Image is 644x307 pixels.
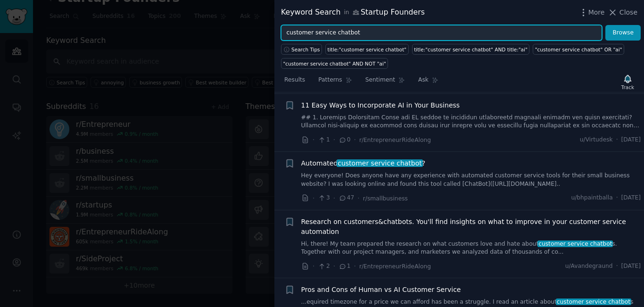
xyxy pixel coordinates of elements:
[565,262,613,271] span: u/Avandegraund
[621,262,641,271] span: [DATE]
[313,261,314,271] span: ·
[301,285,461,295] a: Pros and Cons of Human vs AI Customer Service
[362,73,408,92] a: Sentiment
[301,217,641,237] a: Research on customers&chatbots. You'll find insights on what to improve in your customer service ...
[357,193,359,203] span: ·
[313,193,314,203] span: ·
[588,8,605,17] span: More
[618,72,637,92] button: Track
[333,261,335,271] span: ·
[283,60,386,67] div: "customer service chatbot" AND NOT "ai"
[325,44,409,55] a: title:"customer service chatbot"
[301,158,426,168] span: Automated ?
[318,136,330,144] span: 1
[535,46,622,53] div: "customer service chatbot" OR "ai"
[301,172,641,188] a: Hey everyone! Does anyone have any experience with automated customer service tools for their sma...
[333,193,335,203] span: ·
[415,73,442,92] a: Ask
[621,194,641,202] span: [DATE]
[414,46,528,53] div: title:"customer service chatbot" AND title:"ai"
[605,25,641,41] button: Browse
[301,240,641,257] a: Hi, there! My team prepared the research on what customers love and hate aboutcustomer service ch...
[281,44,322,55] button: Search Tips
[337,159,422,167] span: customer service chatbot
[281,73,308,92] a: Results
[616,194,618,202] span: ·
[359,137,431,143] span: r/EntrepreneurRideAlong
[315,73,355,92] a: Patterns
[578,8,605,17] button: More
[318,262,330,271] span: 2
[418,76,429,84] span: Ask
[301,100,460,110] a: 11 Easy Ways to Incorporate AI in Your Business
[284,76,305,84] span: Results
[281,58,388,69] a: "customer service chatbot" AND NOT "ai"
[363,195,408,202] span: r/smallbusiness
[619,8,637,17] span: Close
[354,135,356,145] span: ·
[313,135,314,145] span: ·
[621,136,641,144] span: [DATE]
[365,76,395,84] span: Sentiment
[333,135,335,145] span: ·
[616,262,618,271] span: ·
[556,299,631,305] span: customer service chatbot
[580,136,613,144] span: u/Virtudesk
[328,46,407,53] div: title:"customer service chatbot"
[359,263,431,270] span: r/EntrepreneurRideAlong
[291,46,320,53] span: Search Tips
[339,194,354,202] span: 47
[533,44,624,55] a: "customer service chatbot" OR "ai"
[616,136,618,144] span: ·
[354,261,356,271] span: ·
[281,25,602,41] input: Try a keyword related to your business
[301,158,426,168] a: Automatedcustomer service chatbot?
[537,241,613,247] span: customer service chatbot
[301,114,641,130] a: ## 1. Loremips Dolorsitam Conse adi EL seddoe te incididun utlaboreetd magnaali enimadm ven quisn...
[412,44,530,55] a: title:"customer service chatbot" AND title:"ai"
[318,194,330,202] span: 3
[281,7,425,18] div: Keyword Search Startup Founders
[344,8,349,17] span: in
[571,194,612,202] span: u/bhpaintballa
[318,76,342,84] span: Patterns
[608,8,637,17] button: Close
[339,262,350,271] span: 1
[621,84,634,91] div: Track
[339,136,350,144] span: 0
